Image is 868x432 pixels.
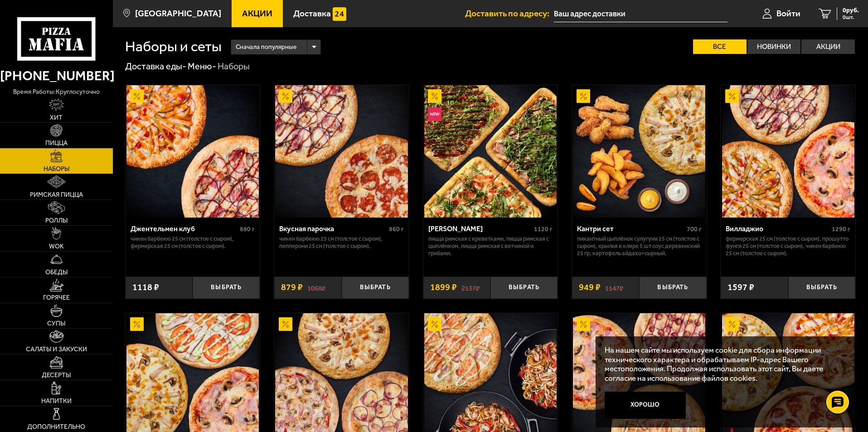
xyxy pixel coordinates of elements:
img: Вилладжио [722,85,854,218]
p: Чикен Барбекю 25 см (толстое с сыром), Фермерская 25 см (толстое с сыром). [131,235,255,250]
span: Горячее [43,295,70,301]
span: Роллы [45,218,68,224]
img: Акционный [130,317,144,331]
div: Вилладжио [726,224,829,233]
h1: Наборы и сеты [125,39,222,54]
div: Кантри сет [577,224,684,233]
img: Джентельмен клуб [126,85,259,218]
s: 1147 ₽ [605,283,623,292]
label: Все [693,39,747,54]
img: Акционный [577,317,590,331]
button: Выбрать [342,277,409,299]
img: Акционный [130,89,144,103]
span: 700 г [687,225,702,233]
span: 879 ₽ [281,283,303,292]
div: [PERSON_NAME] [428,224,532,233]
span: Акции [242,9,272,18]
p: Пикантный цыплёнок сулугуни 25 см (толстое с сыром), крылья в кляре 5 шт соус деревенский 25 гр, ... [577,235,702,257]
button: Выбрать [639,277,706,299]
span: Салаты и закуски [26,346,87,353]
a: АкционныйКантри сет [572,85,707,218]
label: Новинки [747,39,801,54]
button: Хорошо [605,392,686,419]
span: 1899 ₽ [430,283,457,292]
button: Выбрать [490,277,558,299]
img: Кантри сет [573,85,705,218]
div: Вкусная парочка [279,224,387,233]
span: 1290 г [832,225,850,233]
button: Выбрать [193,277,260,299]
img: Акционный [279,89,292,103]
span: Войти [776,9,800,18]
span: 1118 ₽ [132,283,159,292]
a: Меню- [188,61,216,72]
span: Хит [50,115,63,121]
a: АкционныйНовинкаМама Миа [423,85,558,218]
span: Доставить по адресу: [465,9,554,18]
a: АкционныйВилладжио [721,85,855,218]
span: 860 г [389,225,404,233]
img: Вкусная парочка [275,85,407,218]
span: [GEOGRAPHIC_DATA] [135,9,221,18]
img: 15daf4d41897b9f0e9f617042186c801.svg [333,7,346,21]
span: Десерты [42,372,71,379]
span: 949 ₽ [579,283,601,292]
span: Римская пицца [30,192,83,198]
img: Акционный [725,89,739,103]
a: АкционныйВкусная парочка [274,85,409,218]
img: Акционный [279,317,292,331]
s: 1068 ₽ [307,283,325,292]
div: Наборы [218,61,250,73]
span: 0 руб. [843,7,859,14]
img: Акционный [577,89,590,103]
img: Новинка [428,107,441,121]
p: На нашем сайте мы используем cookie для сбора информации технического характера и обрабатываем IP... [605,345,842,383]
p: Чикен Барбекю 25 см (толстое с сыром), Пепперони 25 см (толстое с сыром). [279,235,404,250]
span: Сначала популярные [236,39,296,56]
span: 1597 ₽ [727,283,754,292]
button: Выбрать [788,277,855,299]
span: Доставка [293,9,331,18]
input: Ваш адрес доставки [554,5,727,22]
span: Обеды [45,269,68,276]
p: Фермерская 25 см (толстое с сыром), Прошутто Фунги 25 см (толстое с сыром), Чикен Барбекю 25 см (... [726,235,850,257]
img: Акционный [428,89,441,103]
span: Пицца [45,140,68,146]
span: Супы [47,320,65,327]
span: 880 г [240,225,255,233]
img: Акционный [428,317,441,331]
span: 0 шт. [843,15,859,20]
a: Доставка еды- [125,61,186,72]
a: АкционныйДжентельмен клуб [126,85,260,218]
span: Дополнительно [27,424,85,430]
p: Пицца Римская с креветками, Пицца Римская с цыплёнком, Пицца Римская с ветчиной и грибами. [428,235,553,257]
s: 2137 ₽ [461,283,480,292]
img: Мама Миа [424,85,557,218]
span: 1120 г [534,225,553,233]
label: Акции [801,39,855,54]
div: Джентельмен клуб [131,224,238,233]
img: Акционный [725,317,739,331]
span: Напитки [41,398,72,404]
span: Наборы [44,166,69,172]
span: WOK [49,243,64,250]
